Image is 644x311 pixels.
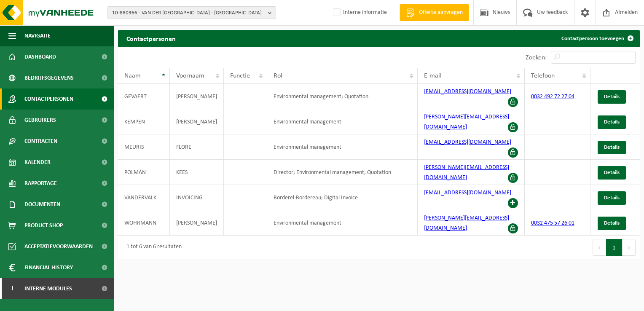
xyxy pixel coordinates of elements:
a: [EMAIL_ADDRESS][DOMAIN_NAME] [424,139,511,145]
span: Details [604,145,620,150]
a: Contactpersoon toevoegen [555,30,639,47]
a: [PERSON_NAME][EMAIL_ADDRESS][DOMAIN_NAME] [424,164,509,181]
span: Details [604,170,620,175]
td: KEES [170,160,224,185]
span: Telefoon [531,72,555,79]
a: Details [598,217,626,230]
td: GEVAERT [118,84,170,109]
h2: Contactpersonen [118,30,184,46]
a: Details [598,141,626,154]
span: Rol [274,72,282,79]
td: Environmental management [267,109,418,134]
span: 10-880366 - VAN DER [GEOGRAPHIC_DATA] - [GEOGRAPHIC_DATA] [112,7,265,19]
span: Documenten [24,194,60,215]
button: Previous [593,239,606,256]
span: Financial History [24,257,73,278]
span: Contracten [24,131,57,152]
span: Naam [124,72,141,79]
span: Voornaam [176,72,204,79]
a: [EMAIL_ADDRESS][DOMAIN_NAME] [424,190,511,196]
a: Details [598,191,626,205]
td: Environmental management [267,210,418,236]
span: E-mail [424,72,442,79]
a: [PERSON_NAME][EMAIL_ADDRESS][DOMAIN_NAME] [424,215,509,231]
a: Offerte aanvragen [400,4,469,21]
span: Details [604,119,620,125]
td: [PERSON_NAME] [170,210,224,236]
td: [PERSON_NAME] [170,84,224,109]
button: 1 [606,239,623,256]
td: VANDERVALK [118,185,170,210]
button: 10-880366 - VAN DER [GEOGRAPHIC_DATA] - [GEOGRAPHIC_DATA] [107,6,276,19]
td: Environmental management [267,134,418,160]
span: Interne modules [24,278,72,299]
span: Functie [230,72,250,79]
span: Rapportage [24,173,57,194]
span: I [8,278,16,299]
span: Offerte aanvragen [417,8,465,17]
a: [PERSON_NAME][EMAIL_ADDRESS][DOMAIN_NAME] [424,114,509,130]
button: Next [623,239,636,256]
a: Details [598,90,626,104]
td: [PERSON_NAME] [170,109,224,134]
td: Borderel-Bordereau; Digital Invoice [267,185,418,210]
a: Details [598,166,626,180]
td: MEURIS [118,134,170,160]
span: Acceptatievoorwaarden [24,236,93,257]
td: Director; Environmental management; Quotation [267,160,418,185]
a: 0032 492 72 27 04 [531,94,574,100]
span: Product Shop [24,215,63,236]
td: KEMPEN [118,109,170,134]
span: Dashboard [24,46,56,67]
td: WOHRMANN [118,210,170,236]
span: Kalender [24,152,51,173]
td: Environmental management; Quotation [267,84,418,109]
span: Contactpersonen [24,88,73,110]
a: [EMAIL_ADDRESS][DOMAIN_NAME] [424,88,511,95]
td: POLMAN [118,160,170,185]
td: INVOICING [170,185,224,210]
span: Details [604,220,620,226]
div: 1 tot 6 van 6 resultaten [122,240,182,255]
label: Zoeken: [526,54,547,61]
span: Details [604,195,620,201]
span: Details [604,94,620,99]
a: Details [598,115,626,129]
label: Interne informatie [331,6,387,19]
a: 0032 475 57 26 01 [531,220,574,226]
span: Bedrijfsgegevens [24,67,74,88]
span: Navigatie [24,25,51,46]
span: Gebruikers [24,110,56,131]
td: FLORE [170,134,224,160]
